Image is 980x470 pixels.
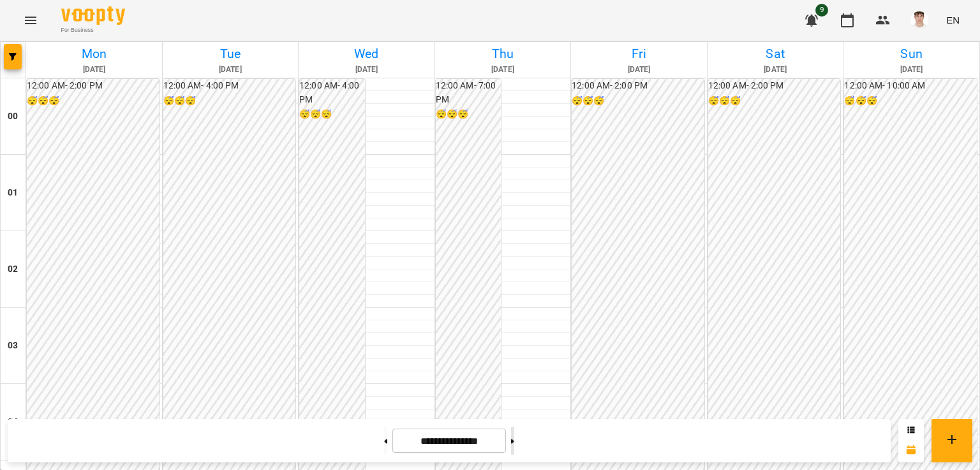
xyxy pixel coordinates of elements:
[946,13,960,27] span: EN
[165,64,297,76] h6: [DATE]
[572,79,704,93] h6: 12:00 AM - 2:00 PM
[941,8,965,32] button: EN
[437,44,569,64] h6: Thu
[573,44,705,64] h6: Fri
[299,79,365,106] h6: 12:00 AM - 4:00 PM
[61,6,125,25] img: Voopty Logo
[299,108,365,122] h6: 😴😴😴
[436,108,501,122] h6: 😴😴😴
[910,11,928,29] img: 8fe045a9c59afd95b04cf3756caf59e6.jpg
[8,262,18,276] h6: 02
[27,79,160,93] h6: 12:00 AM - 2:00 PM
[61,26,125,34] span: For Business
[15,5,46,36] button: Menu
[27,94,160,108] h6: 😴😴😴
[709,44,842,64] h6: Sat
[163,79,296,93] h6: 12:00 AM - 4:00 PM
[709,64,842,76] h6: [DATE]
[815,4,828,17] span: 9
[301,64,433,76] h6: [DATE]
[844,94,977,108] h6: 😴😴😴
[28,64,160,76] h6: [DATE]
[572,94,704,108] h6: 😴😴😴
[845,44,977,64] h6: Sun
[573,64,705,76] h6: [DATE]
[708,79,841,93] h6: 12:00 AM - 2:00 PM
[163,94,296,108] h6: 😴😴😴
[845,64,977,76] h6: [DATE]
[8,339,18,353] h6: 03
[436,79,501,106] h6: 12:00 AM - 7:00 PM
[301,44,433,64] h6: Wed
[28,44,160,64] h6: Mon
[8,110,18,124] h6: 00
[437,64,569,76] h6: [DATE]
[8,186,18,200] h6: 01
[165,44,297,64] h6: Tue
[844,79,977,93] h6: 12:00 AM - 10:00 AM
[708,94,841,108] h6: 😴😴😴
